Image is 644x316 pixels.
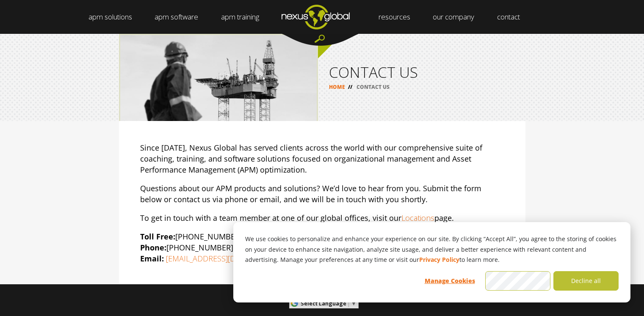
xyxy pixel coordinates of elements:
p: Since [DATE], Nexus Global has served clients across the world with our comprehensive suite of co... [140,142,504,175]
a: Locations [401,213,434,223]
button: Accept all [485,271,550,291]
strong: Phone: [140,242,166,253]
p: We use cookies to personalize and enhance your experience on our site. By clicking “Accept All”, ... [245,234,619,265]
p: Questions about our APM products and solutions? We’d love to hear from you. Submit the form below... [140,183,504,205]
a: HOME [329,83,345,91]
button: Manage Cookies [417,271,482,291]
span: ▼ [351,300,357,307]
strong: Email: [140,253,164,264]
span: Select Language [301,300,346,307]
span: // [345,83,355,91]
p: To get in touch with a team member at one of our global offices, visit our page. [140,212,504,223]
strong: Toll Free: [140,231,175,242]
a: Privacy Policy [419,255,459,265]
a: [EMAIL_ADDRESS][DOMAIN_NAME] [166,253,287,264]
h1: CONTACT US [329,65,514,80]
div: Cookie banner [233,222,630,302]
a: Select Language​ [301,297,357,310]
button: Decline all [553,271,619,291]
p: [PHONE_NUMBER] [PHONE_NUMBER] [140,231,504,264]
